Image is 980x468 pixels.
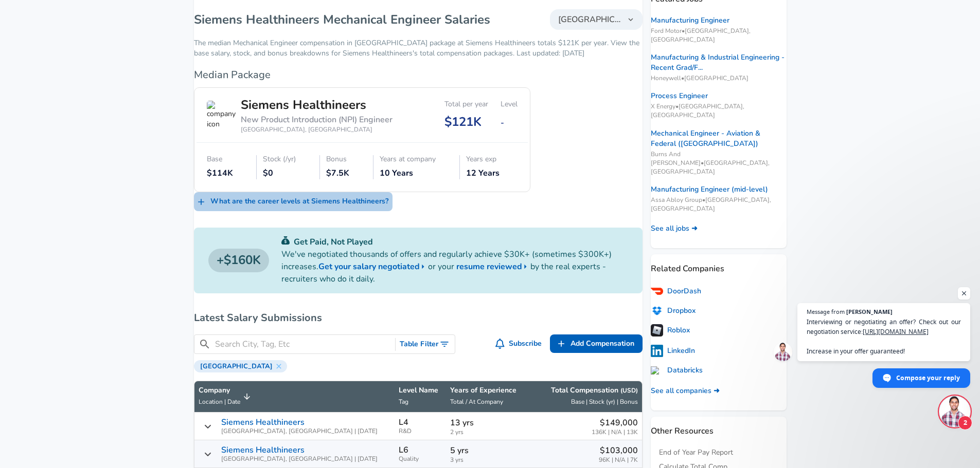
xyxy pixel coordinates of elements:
span: Tag [399,398,408,406]
p: 5 yrs [450,444,522,457]
span: [PERSON_NAME] [846,309,893,314]
div: - [501,117,518,129]
img: databricks.com [651,366,663,375]
div: Open chat [939,396,970,427]
div: 10 Years [380,167,454,179]
span: Base | Stock (yr) | Bonus [571,398,638,406]
span: Message from [807,309,845,314]
p: The median Mechanical Engineer compensation in [GEOGRAPHIC_DATA] package at Siemens Healthineers ... [194,38,643,59]
div: 12 Years [466,167,518,179]
a: Add Compensation [550,334,643,353]
span: 3 yrs [450,457,522,463]
span: Total / At Company [450,398,503,406]
span: 2 yrs [450,429,522,436]
img: z1DfQjE.png [651,324,663,336]
a: End of Year Pay Report [659,447,733,458]
p: Level Name [399,385,442,396]
button: Toggle Search Filters [396,335,455,354]
a: Manufacturing & Industrial Engineering - Recent Grad/F... [651,52,787,73]
a: $160K [208,249,269,272]
a: See all jobs ➜ [651,223,698,234]
div: Level [501,100,518,109]
span: Burns And [PERSON_NAME] • [GEOGRAPHIC_DATA], [GEOGRAPHIC_DATA] [651,150,787,176]
p: $103,000 [599,444,638,457]
h1: Siemens Healthineers Mechanical Engineer Salaries [194,11,490,28]
span: 96K | N/A | 7K [599,457,638,463]
img: company icon [207,101,236,129]
span: Assa Abloy Group • [GEOGRAPHIC_DATA], [GEOGRAPHIC_DATA] [651,196,787,213]
img: sfdmdbA.png [651,306,663,315]
div: [GEOGRAPHIC_DATA] [194,360,287,372]
p: Related Companies [651,254,787,275]
button: Subscribe [493,334,546,353]
a: Manufacturing Engineer (mid-level) [651,184,768,195]
span: CompanyLocation | Date [199,385,254,408]
span: Ford Motor • [GEOGRAPHIC_DATA], [GEOGRAPHIC_DATA] [651,27,787,44]
input: Search City, Tag, Etc [215,338,391,351]
p: Siemens Healthineers [221,445,305,455]
button: (USD) [620,386,638,395]
span: [GEOGRAPHIC_DATA] [196,362,277,370]
p: Get Paid, Not Played [281,236,628,248]
p: We've negotiated thousands of offers and regularly achieve $30K+ (sometimes $300K+) increases. or... [281,248,628,285]
div: $0 [263,167,314,179]
span: Total Compensation (USD) Base | Stock (yr) | Bonus [530,385,638,408]
a: See all companies ➜ [651,386,720,396]
span: Compose your reply [896,369,960,387]
span: [GEOGRAPHIC_DATA], [GEOGRAPHIC_DATA] | [DATE] [221,428,378,435]
span: R&D [399,428,442,435]
p: Company [199,385,240,396]
h6: Median Package [194,67,530,83]
a: Process Engineer [651,91,708,101]
h6: Latest Salary Submissions [194,310,643,326]
span: Quality [399,456,442,462]
a: Mechanical Engineer - Aviation & Federal ([GEOGRAPHIC_DATA]) [651,128,787,149]
span: [GEOGRAPHIC_DATA], [GEOGRAPHIC_DATA] | [DATE] [221,456,378,462]
span: 2 [958,416,972,430]
img: svg+xml;base64,PHN2ZyB4bWxucz0iaHR0cDovL3d3dy53My5vcmcvMjAwMC9zdmciIGZpbGw9IiMwYzU0NjAiIHZpZXdCb3... [281,236,290,245]
div: Stock (/yr) [263,155,314,164]
div: Years at company [380,155,454,164]
a: LinkedIn [651,345,695,357]
div: [GEOGRAPHIC_DATA], [GEOGRAPHIC_DATA] [241,125,393,134]
p: Total Compensation [551,385,638,396]
a: resume reviewed [456,260,530,273]
img: coaYGfn.png [651,285,663,297]
p: 13 yrs [450,417,522,429]
div: $121K [444,113,488,130]
a: Databricks [651,365,703,376]
a: DoorDash [651,285,701,297]
div: $7.5K [326,167,367,179]
a: What are the career levels at Siemens Healthineers? [194,192,393,211]
p: Years of Experience [450,385,522,396]
a: Manufacturing Engineer [651,15,729,26]
div: $114K [207,167,251,179]
div: Years exp [466,155,518,164]
div: New Product Introduction (NPI) Engineer [241,114,393,126]
a: Dropbox [651,306,696,316]
span: [GEOGRAPHIC_DATA] [558,13,622,26]
img: PI4nBLw.png [651,345,663,357]
div: Bonus [326,155,367,164]
a: Get your salary negotiated [318,260,428,273]
p: $149,000 [592,417,638,429]
div: Total per year [444,100,488,109]
span: Add Compensation [571,338,634,350]
span: Location | Date [199,398,240,406]
span: X Energy • [GEOGRAPHIC_DATA], [GEOGRAPHIC_DATA] [651,102,787,120]
p: Other Resources [651,417,787,437]
p: Siemens Healthineers [221,418,305,427]
div: Siemens Healthineers [241,96,393,114]
p: L6 [399,445,408,455]
span: Interviewing or negotiating an offer? Check out our negotiation service: Increase in your offer g... [807,317,961,356]
button: [GEOGRAPHIC_DATA] [550,9,643,30]
span: Honeywell • [GEOGRAPHIC_DATA] [651,74,787,83]
div: Base [207,155,251,164]
a: Roblox [651,324,690,336]
p: L4 [399,418,408,427]
span: 136K | N/A | 13K [592,429,638,436]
